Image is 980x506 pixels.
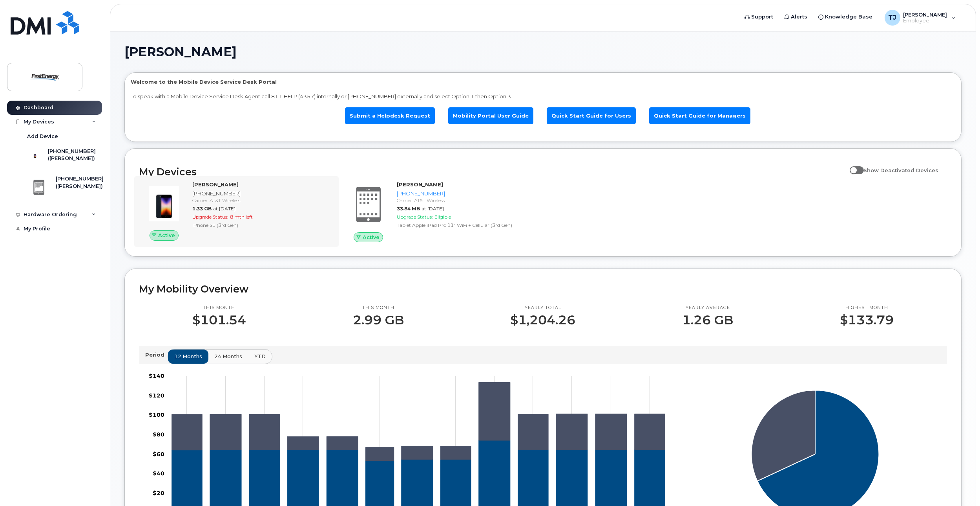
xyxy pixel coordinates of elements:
[192,190,331,197] div: [PHONE_NUMBER]
[192,222,331,228] div: iPhone SE (3rd Gen)
[343,181,538,242] a: Active[PERSON_NAME][PHONE_NUMBER]Carrier: AT&T Wireless33.84 MBat [DATE]Upgrade Status:EligibleTa...
[153,470,164,477] tspan: $40
[840,313,894,327] p: $133.79
[397,197,535,204] div: Carrier: AT&T Wireless
[850,163,856,169] input: Show Deactivated Devices
[153,450,164,457] tspan: $60
[840,305,894,311] p: Highest month
[434,214,451,220] span: Eligible
[682,313,733,327] p: 1.26 GB
[139,283,947,295] h2: My Mobility Overview
[192,313,246,327] p: $101.54
[192,206,212,212] span: 1.33 GB
[353,313,404,327] p: 2.99 GB
[397,206,420,212] span: 33.84 MB
[149,392,164,399] tspan: $120
[172,382,665,461] g: 330-906-2661
[192,181,239,188] strong: [PERSON_NAME]
[649,107,750,124] a: Quick Start Guide for Managers
[145,185,183,223] img: image20231002-3703462-1angbar.jpeg
[230,214,253,220] span: 8 mth left
[149,372,164,379] tspan: $140
[139,181,334,241] a: Active[PERSON_NAME][PHONE_NUMBER]Carrier: AT&T Wireless1.33 GBat [DATE]Upgrade Status:8 mth lefti...
[422,206,444,212] span: at [DATE]
[397,190,535,197] div: [PHONE_NUMBER]
[192,214,228,220] span: Upgrade Status:
[682,305,733,311] p: Yearly average
[158,232,175,239] span: Active
[124,46,237,58] span: [PERSON_NAME]
[192,197,331,204] div: Carrier: AT&T Wireless
[946,472,974,500] iframe: Messenger Launcher
[864,167,939,173] span: Show Deactivated Devices
[397,181,443,188] strong: [PERSON_NAME]
[139,166,846,178] h2: My Devices
[149,411,164,418] tspan: $100
[192,305,246,311] p: This month
[254,353,266,360] span: YTD
[131,93,955,100] p: To speak with a Mobile Device Service Desk Agent call 811-HELP (4357) internally or [PHONE_NUMBER...
[131,78,955,86] p: Welcome to the Mobile Device Service Desk Portal
[345,107,435,124] a: Submit a Helpdesk Request
[510,313,575,327] p: $1,204.26
[153,431,164,438] tspan: $80
[547,107,636,124] a: Quick Start Guide for Users
[153,489,164,497] tspan: $20
[145,351,168,359] p: Period
[353,305,404,311] p: This month
[510,305,575,311] p: Yearly total
[213,206,235,212] span: at [DATE]
[397,222,535,228] div: Tablet Apple iPad Pro 11" WiFi + Cellular (3rd Gen)
[397,214,433,220] span: Upgrade Status:
[363,234,380,241] span: Active
[448,107,533,124] a: Mobility Portal User Guide
[214,353,242,360] span: 24 months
